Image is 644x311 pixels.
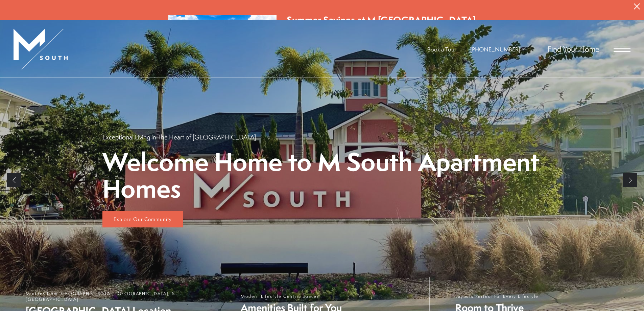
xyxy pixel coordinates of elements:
[614,46,630,52] button: Open Menu
[14,29,68,69] img: MSouth
[455,293,539,299] span: Layouts Perfect For Every Lifestyle
[102,211,183,227] a: Explore Our Community
[548,43,599,54] a: Find Your Home
[102,133,256,141] p: Exceptional Living in The Heart of [GEOGRAPHIC_DATA]
[114,216,172,223] span: Explore Our Community
[26,291,208,302] span: Minutes from [GEOGRAPHIC_DATA], [GEOGRAPHIC_DATA], & [GEOGRAPHIC_DATA]
[102,148,542,202] p: Welcome Home to M South Apartment Homes
[7,173,21,187] a: Previous
[427,45,456,53] a: Book a Tour
[241,293,342,299] span: Modern Lifestyle Centric Spaces
[623,173,637,187] a: Next
[470,45,520,53] a: Call Us at 813-570-8014
[168,15,277,79] img: Summer Savings at M South Apartments
[287,14,476,27] div: Summer Savings at M [GEOGRAPHIC_DATA]
[470,45,520,53] span: [PHONE_NUMBER]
